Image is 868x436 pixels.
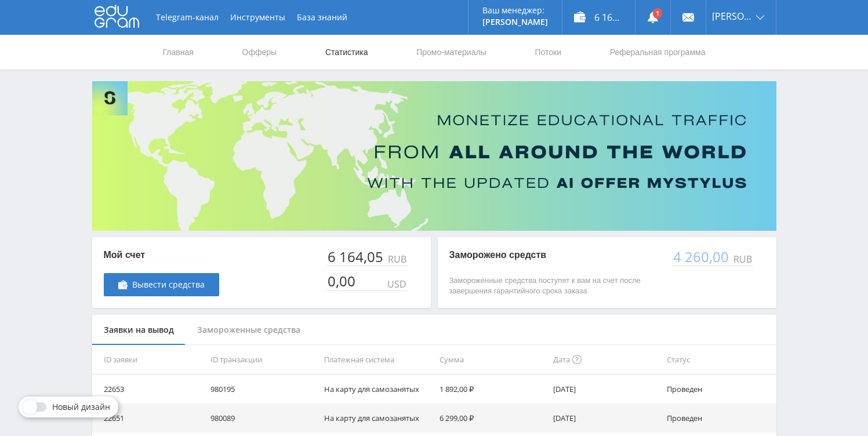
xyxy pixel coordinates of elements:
[662,345,776,375] th: Статус
[104,249,219,261] p: Мой счет
[435,375,549,404] td: 1 892,00 ₽
[449,249,660,261] p: Заморожено средств
[609,35,707,70] a: Реферальная программа
[435,404,549,433] td: 6 299,00 ₽
[326,249,386,265] div: 6 164,05
[549,404,662,433] td: [DATE]
[206,404,319,433] td: 980089
[386,254,408,264] div: RUB
[449,275,660,296] p: Замороженные средства поступят к вам на счет после завершения гарантийного срока заказа
[415,35,487,70] a: Промо-материалы
[326,273,358,289] div: 0,00
[104,273,219,296] a: Вывести средства
[92,345,206,375] th: ID заявки
[712,12,753,21] span: [PERSON_NAME]
[533,35,562,70] a: Потоки
[319,375,435,404] td: На карту для самозанятых
[92,81,776,231] img: Banner
[549,375,662,404] td: [DATE]
[672,249,731,265] div: 4 260,00
[662,375,776,404] td: Проведен
[52,402,110,412] span: Новый дизайн
[162,35,195,70] a: Главная
[92,315,186,346] div: Заявки на вывод
[482,17,548,27] p: [PERSON_NAME]
[206,345,319,375] th: ID транзакции
[206,375,319,404] td: 980195
[549,345,662,375] th: Дата
[92,404,206,433] td: 22651
[186,315,312,346] div: Замороженные средства
[319,345,435,375] th: Платежная система
[435,345,549,375] th: Сумма
[482,6,548,15] p: Ваш менеджер:
[241,35,278,70] a: Офферы
[662,404,776,433] td: Проведен
[324,35,369,70] a: Статистика
[132,280,205,289] span: Вывести средства
[92,375,206,404] td: 22653
[319,404,435,433] td: На карту для самозанятых
[385,279,408,289] div: USD
[731,254,753,264] div: RUB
